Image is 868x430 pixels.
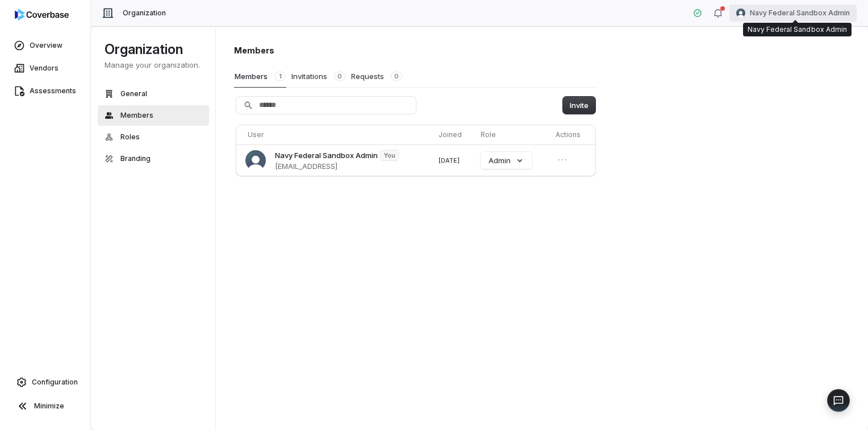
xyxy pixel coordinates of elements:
button: Requests [350,65,403,87]
span: Navy Federal Sandbox Admin [750,9,850,18]
button: Members [234,65,286,88]
th: Joined [434,125,477,144]
th: User [236,125,434,144]
span: 0 [391,72,402,81]
button: Members [98,105,209,126]
button: Minimize [5,395,86,417]
span: Members [120,111,153,120]
span: Roles [120,133,140,142]
button: Admin [481,152,532,169]
span: Vendors [30,64,59,73]
button: General [98,84,209,104]
span: General [120,89,147,98]
span: 1 [274,72,286,81]
button: Invite [563,97,595,114]
a: Overview [2,35,88,56]
input: Search [236,97,416,114]
a: Assessments [2,81,88,101]
h1: Organization [105,40,202,59]
button: Navy Federal Sandbox Admin avatarNavy Federal Sandbox Admin [729,5,857,22]
span: You [381,150,399,160]
button: Invitations [291,65,346,87]
button: Roles [98,127,209,147]
button: Branding [98,148,209,169]
th: Role [476,125,551,144]
img: Navy Federal Sandbox Admin [245,150,266,171]
a: Vendors [2,58,88,78]
span: Navy Federal Sandbox Admin [275,150,378,160]
span: Assessments [30,86,76,96]
div: Navy Federal Sandbox Admin [748,25,847,34]
span: 0 [334,72,345,81]
img: Navy Federal Sandbox Admin avatar [736,9,745,18]
a: Configuration [5,372,86,392]
span: [DATE] [439,156,460,164]
span: Configuration [32,378,78,387]
h1: Members [234,44,598,56]
img: logo-D7KZi-bG.svg [15,9,69,20]
span: Overview [30,41,62,50]
span: [EMAIL_ADDRESS] [275,161,399,171]
span: Organization [123,9,166,18]
p: Manage your organization. [105,60,202,70]
th: Actions [551,125,595,144]
span: Branding [120,154,151,163]
span: Minimize [34,402,64,411]
button: Open menu [556,153,569,167]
